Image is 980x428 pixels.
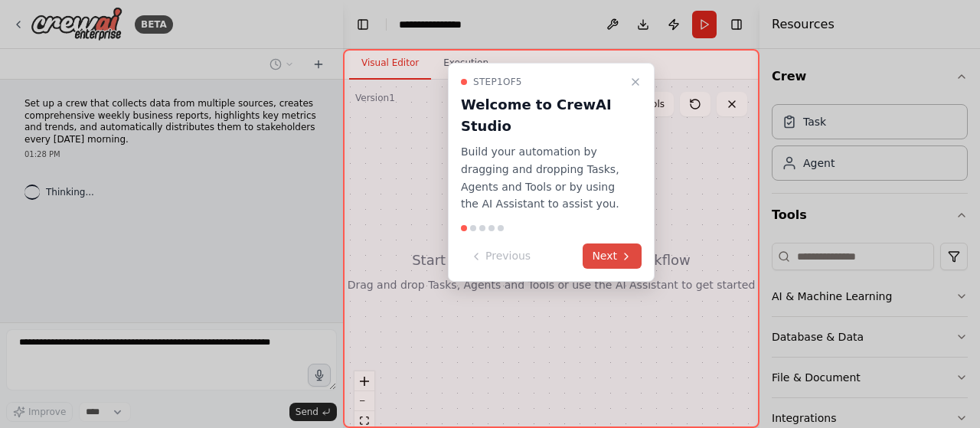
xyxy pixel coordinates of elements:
button: Close walkthrough [626,73,645,91]
button: Previous [461,243,540,269]
p: Build your automation by dragging and dropping Tasks, Agents and Tools or by using the AI Assista... [461,143,623,213]
button: Hide left sidebar [352,14,374,35]
button: Next [583,243,642,269]
h3: Welcome to CrewAI Studio [461,94,623,137]
span: Step 1 of 5 [473,76,522,88]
